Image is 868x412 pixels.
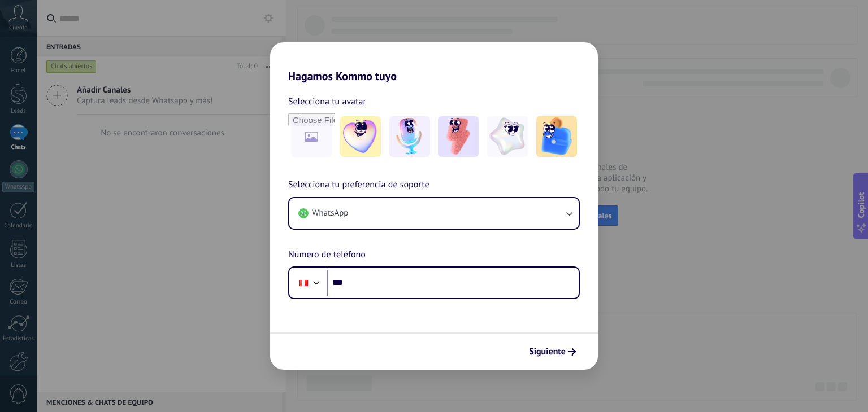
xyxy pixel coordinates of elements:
span: Siguiente [529,348,566,356]
img: -5.jpeg [536,116,577,157]
button: WhatsApp [289,198,579,229]
img: -1.jpeg [340,116,381,157]
h2: Hagamos Kommo tuyo [270,42,598,83]
span: WhatsApp [312,208,348,219]
span: Selecciona tu preferencia de soporte [288,178,429,192]
img: -3.jpeg [438,116,479,157]
span: Selecciona tu avatar [288,94,366,109]
img: -4.jpeg [487,116,528,157]
img: -2.jpeg [389,116,430,157]
span: Número de teléfono [288,248,366,262]
button: Siguiente [524,342,581,361]
div: Peru: + 51 [293,271,314,295]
